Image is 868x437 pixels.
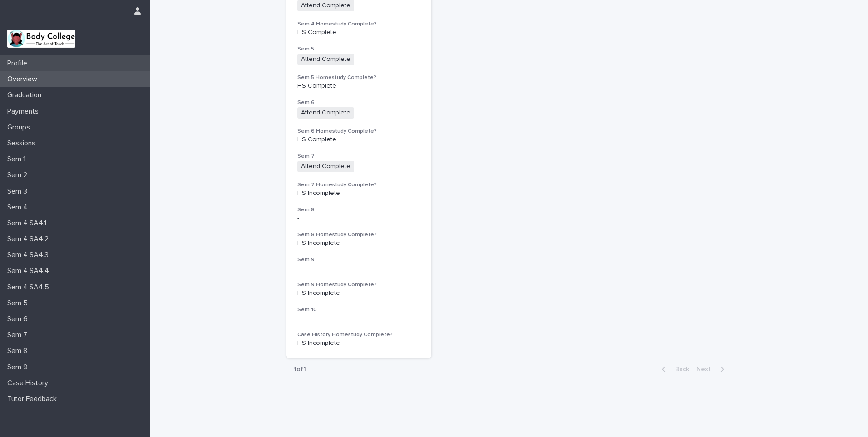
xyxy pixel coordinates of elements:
[297,74,420,81] h3: Sem 5 Homestudy Complete?
[4,187,35,196] p: Sem 3
[4,395,64,403] p: Tutor Feedback
[4,363,35,372] p: Sem 9
[297,289,420,297] p: HS Incomplete
[4,283,56,292] p: Sem 4 SA4.5
[297,331,420,338] h3: Case History Homestudy Complete?
[4,59,35,68] p: Profile
[4,171,35,179] p: Sem 2
[297,54,354,65] span: Attend Complete
[297,99,420,106] h3: Sem 6
[4,203,35,212] p: Sem 4
[297,128,420,135] h3: Sem 6 Homestudy Complete?
[4,347,35,355] p: Sem 8
[297,82,420,90] p: HS Complete
[286,358,313,381] p: 1 of 1
[297,256,420,263] h3: Sem 9
[4,75,44,84] p: Overview
[696,366,716,372] span: Next
[297,107,354,119] span: Attend Complete
[4,251,56,259] p: Sem 4 SA4.3
[4,299,35,308] p: Sem 5
[297,161,354,172] span: Attend Complete
[297,281,420,288] h3: Sem 9 Homestudy Complete?
[670,366,689,372] span: Back
[4,331,35,339] p: Sem 7
[655,365,693,373] button: Back
[297,206,420,214] h3: Sem 8
[4,155,33,164] p: Sem 1
[297,231,420,238] h3: Sem 8 Homestudy Complete?
[4,379,55,387] p: Case History
[4,219,54,228] p: Sem 4 SA4.1
[297,339,420,347] p: HS Incomplete
[297,264,420,272] p: -
[297,314,420,322] p: -
[4,315,35,323] p: Sem 6
[693,365,731,373] button: Next
[297,153,420,160] h3: Sem 7
[297,214,420,222] p: -
[297,29,420,36] p: HS Complete
[297,239,420,247] p: HS Incomplete
[297,189,420,197] p: HS Incomplete
[4,267,56,275] p: Sem 4 SA4.4
[297,181,420,189] h3: Sem 7 Homestudy Complete?
[297,20,420,28] h3: Sem 4 Homestudy Complete?
[297,136,420,144] p: HS Complete
[4,139,43,148] p: Sessions
[4,91,49,99] p: Graduation
[4,123,37,132] p: Groups
[7,30,75,48] img: xvtzy2PTuGgGH0xbwGb2
[297,45,420,53] h3: Sem 5
[297,306,420,313] h3: Sem 10
[4,107,46,116] p: Payments
[4,235,56,243] p: Sem 4 SA4.2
